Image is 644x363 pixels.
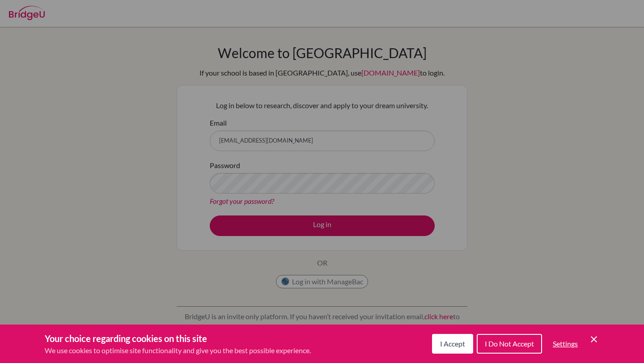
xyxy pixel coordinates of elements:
[485,339,534,348] span: I Do Not Accept
[553,339,578,348] span: Settings
[589,334,599,345] button: Save and close
[45,345,311,356] p: We use cookies to optimise site functionality and give you the best possible experience.
[440,339,465,348] span: I Accept
[45,332,311,345] h3: Your choice regarding cookies on this site
[546,335,585,353] button: Settings
[432,334,473,354] button: I Accept
[477,334,542,354] button: I Do Not Accept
